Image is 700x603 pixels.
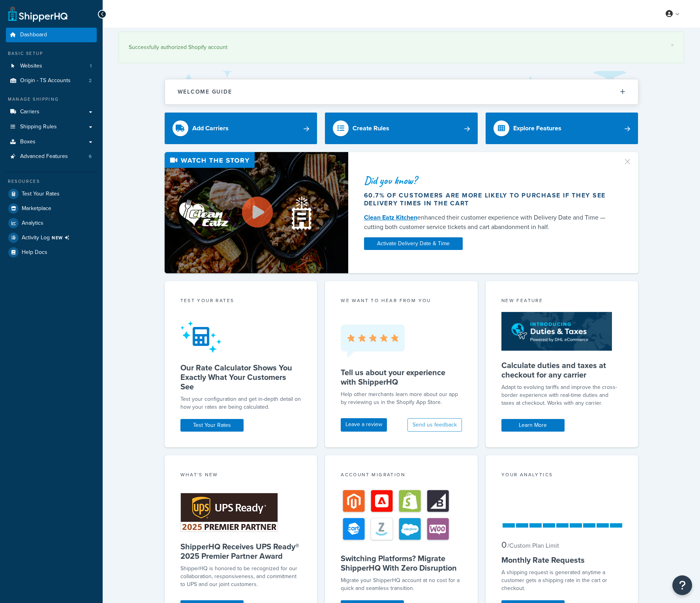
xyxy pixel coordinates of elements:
[6,73,97,88] a: Origin - TS Accounts2
[6,187,97,201] a: Test Your Rates
[6,96,97,103] div: Manage Shipping
[341,577,462,592] div: Migrate your ShipperHQ account at no cost for a quick and seamless transition.
[507,541,559,550] small: / Custom Plan Limit
[341,297,462,304] p: we want to hear from you
[52,235,73,241] span: NEW
[180,297,302,306] div: Test your rates
[6,50,97,57] div: Basic Setup
[22,205,51,212] span: Marketplace
[501,419,565,432] a: Learn More
[6,59,97,73] li: Websites
[90,63,92,70] span: 1
[341,554,462,573] h5: Switching Platforms? Migrate ShipperHQ With Zero Disruption
[513,123,561,134] div: Explore Features
[6,59,97,73] a: Websites1
[501,471,623,480] div: Your Analytics
[180,419,244,432] a: Test Your Rates
[501,555,623,565] h5: Monthly Rate Requests
[20,139,36,145] span: Boxes
[6,28,97,42] a: Dashboard
[501,361,623,379] h5: Calculate duties and taxes at checkout for any carrier
[501,538,507,551] span: 0
[165,79,638,104] button: Welcome Guide
[501,569,623,592] div: A shipping request is generated anytime a customer gets a shipping rate in the cart or checkout.
[20,109,39,115] span: Carriers
[165,113,317,144] a: Add Carriers
[20,124,57,130] span: Shipping Rules
[180,542,302,561] h5: ShipperHQ Receives UPS Ready® 2025 Premier Partner Award
[22,233,73,243] span: Activity Log
[341,391,462,406] p: Help other merchants learn more about our app by reviewing us in the Shopify App Store.
[165,152,348,273] img: Video thumbnail
[6,201,97,216] a: Marketplace
[364,213,417,222] a: Clean Eatz Kitchen
[671,42,674,48] a: ×
[89,77,92,84] span: 2
[672,575,692,595] button: Open Resource Center
[20,32,47,38] span: Dashboard
[129,42,674,53] div: Successfully authorized Shopify account
[364,237,463,250] a: Activate Delivery Date & Time
[6,105,97,119] a: Carriers
[180,363,302,391] h5: Our Rate Calculator Shows You Exactly What Your Customers See
[22,191,60,197] span: Test Your Rates
[180,395,302,411] div: Test your configuration and get in-depth detail on how your rates are being calculated.
[22,249,47,256] span: Help Docs
[89,153,92,160] span: 6
[325,113,478,144] a: Create Rules
[341,368,462,387] h5: Tell us about your experience with ShipperHQ
[501,297,623,306] div: New Feature
[6,245,97,259] a: Help Docs
[501,383,623,407] p: Adapt to evolving tariffs and improve the cross-border experience with real-time duties and taxes...
[6,231,97,245] li: [object Object]
[364,192,614,207] div: 60.7% of customers are more likely to purchase if they see delivery times in the cart
[6,135,97,149] a: Boxes
[180,471,302,480] div: What's New
[407,418,462,432] button: Send us feedback
[6,178,97,185] div: Resources
[364,175,614,186] div: Did you know?
[20,63,42,70] span: Websites
[6,120,97,134] a: Shipping Rules
[341,418,387,432] a: Leave a review
[6,149,97,164] li: Advanced Features
[6,231,97,245] a: Activity LogNEW
[178,89,232,95] h2: Welcome Guide
[22,220,43,227] span: Analytics
[6,216,97,230] a: Analytics
[353,123,389,134] div: Create Rules
[192,123,229,134] div: Add Carriers
[6,149,97,164] a: Advanced Features6
[180,565,302,588] p: ShipperHQ is honored to be recognized for our collaboration, responsiveness, and commitment to UP...
[6,73,97,88] li: Origin - TS Accounts
[341,471,462,480] div: Account Migration
[364,213,614,232] div: enhanced their customer experience with Delivery Date and Time — cutting both customer service ti...
[486,113,638,144] a: Explore Features
[20,153,68,160] span: Advanced Features
[20,77,71,84] span: Origin - TS Accounts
